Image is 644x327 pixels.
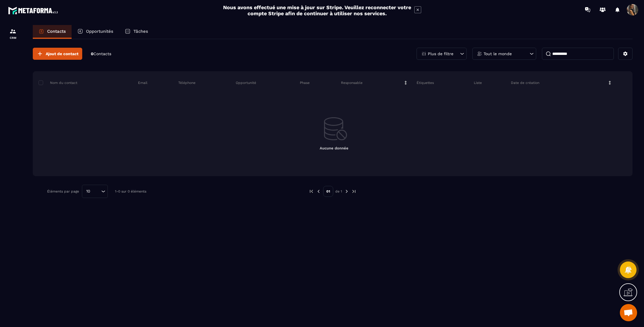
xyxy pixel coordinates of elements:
span: Ajout de contact [46,51,78,57]
span: Contacts [93,51,111,56]
p: de 1 [335,189,342,194]
p: Éléments par page [47,189,79,193]
p: Opportunité [236,80,256,85]
p: Responsable [341,80,363,85]
p: Email [138,80,147,85]
p: Liste [474,80,482,85]
button: Ajout de contact [33,48,82,60]
p: Étiquettes [417,80,434,85]
img: formation [9,28,16,35]
img: logo [8,5,60,16]
p: Contacts [47,29,66,34]
div: Search for option [82,185,108,198]
p: 0 [91,51,111,57]
p: Nom du contact [39,80,77,85]
p: Phase [300,80,310,85]
a: Contacts [33,25,72,39]
p: Tâches [133,29,148,34]
p: CRM [1,36,24,39]
p: Téléphone [178,80,195,85]
span: 10 [84,188,92,195]
img: next [351,189,356,194]
img: prev [316,189,321,194]
h2: Nous avons effectué une mise à jour sur Stripe. Veuillez reconnecter votre compte Stripe afin de ... [223,4,411,16]
p: Plus de filtre [428,52,453,56]
a: Tâches [119,25,154,39]
p: Tout le monde [484,52,512,56]
p: Opportunités [86,29,113,34]
p: 01 [323,186,333,197]
input: Search for option [92,188,100,195]
span: Aucune donnée [320,146,348,150]
img: prev [309,189,314,194]
p: Date de création [511,80,539,85]
a: Opportunités [72,25,119,39]
p: 1-0 sur 0 éléments [115,189,146,193]
div: Ouvrir le chat [620,304,637,321]
a: formationformationCRM [1,24,24,44]
img: next [344,189,349,194]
